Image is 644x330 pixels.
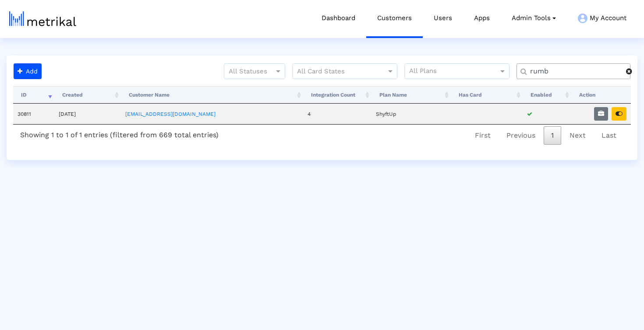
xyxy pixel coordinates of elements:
[467,126,498,145] a: First
[524,67,626,76] input: Customer Name
[121,86,303,104] th: Customer Name: activate to sort column ascending
[13,104,54,124] td: 30811
[578,14,587,23] img: my-account-menu-icon.png
[9,11,76,26] img: metrical-logo-light.png
[125,111,216,117] a: [EMAIL_ADDRESS][DOMAIN_NAME]
[409,66,500,77] input: All Plans
[372,104,451,124] td: ShyftUp
[14,63,42,79] button: Add
[523,86,571,104] th: Enabled: activate to sort column ascending
[372,86,451,104] th: Plan Name: activate to sort column ascending
[13,86,54,104] th: ID: activate to sort column ascending
[303,104,372,124] td: 4
[297,66,377,77] input: All Card States
[13,125,226,142] div: Showing 1 to 1 of 1 entries (filtered from 669 total entries)
[54,104,121,124] td: [DATE]
[499,126,543,145] a: Previous
[303,86,372,104] th: Integration Count: activate to sort column ascending
[594,126,624,145] a: Last
[571,86,631,104] th: Action
[54,86,121,104] th: Created: activate to sort column ascending
[451,86,523,104] th: Has Card: activate to sort column ascending
[544,126,561,145] a: 1
[562,126,593,145] a: Next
